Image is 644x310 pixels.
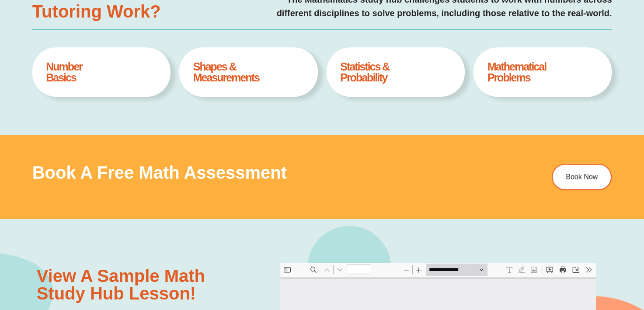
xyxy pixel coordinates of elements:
button: Text [223,1,235,13]
h3: Book a Free Math Assessment [32,164,489,181]
span: Book Now [566,173,598,180]
iframe: Chat Widget [498,211,644,310]
button: Draw [235,1,247,13]
h3: View a sample Math Study Hub lesson! [37,267,260,302]
h4: Number Basics [46,61,157,83]
button: Add or edit images [247,1,260,13]
a: Book Now [552,164,612,190]
h4: Statistics & Probability [340,61,451,83]
h4: Mathematical Problems [487,61,598,83]
h4: Shapes & Measurements [193,61,304,83]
